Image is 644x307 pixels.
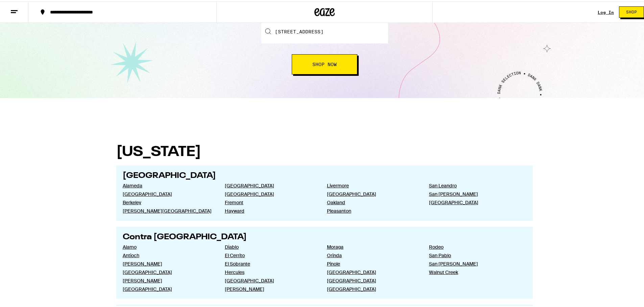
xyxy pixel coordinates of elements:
a: [GEOGRAPHIC_DATA] [123,190,214,196]
span: Hi. Need any help? [4,5,49,10]
a: El Cerrito [225,251,316,257]
a: [GEOGRAPHIC_DATA] [225,276,316,282]
h2: [GEOGRAPHIC_DATA] [123,171,527,179]
a: [GEOGRAPHIC_DATA] [123,268,214,274]
a: Pleasanton [327,207,418,213]
a: Pinole [327,259,418,266]
a: Oakland [327,198,418,204]
a: San Leandro [429,181,520,187]
a: [PERSON_NAME] [225,285,316,291]
a: [PERSON_NAME][GEOGRAPHIC_DATA] [123,207,214,213]
a: [GEOGRAPHIC_DATA] [225,181,316,187]
a: [GEOGRAPHIC_DATA] [327,285,418,291]
a: Moraga [327,243,418,249]
a: [GEOGRAPHIC_DATA] [327,268,418,274]
a: Orinda [327,251,418,257]
a: Alameda [123,181,214,187]
a: [GEOGRAPHIC_DATA] [327,190,418,196]
a: Diablo [225,243,316,249]
input: Enter your delivery address [261,19,388,42]
a: Fremont [225,198,316,204]
a: [GEOGRAPHIC_DATA] [123,285,214,291]
a: [GEOGRAPHIC_DATA] [225,190,316,196]
a: Walnut Creek [429,268,520,274]
a: San [PERSON_NAME] [429,190,520,196]
a: Hayward [225,207,316,213]
a: [GEOGRAPHIC_DATA] [429,198,520,204]
a: [GEOGRAPHIC_DATA] [327,276,418,282]
a: El Sobrante [225,259,316,266]
a: San Pablo [429,251,520,257]
a: [PERSON_NAME] [123,259,214,266]
a: San [PERSON_NAME] [429,259,520,266]
button: Shop Now [292,53,357,73]
a: Rodeo [429,243,520,249]
button: Shop [619,5,644,17]
span: Shop Now [312,61,337,65]
a: Log In [598,9,614,13]
a: Hercules [225,268,316,274]
a: Antioch [123,251,214,257]
span: Shop [626,9,637,13]
a: Alamo [123,243,214,249]
h1: [US_STATE] [116,144,533,158]
a: Livermore [327,181,418,187]
a: [PERSON_NAME] [123,276,214,282]
a: Berkeley [123,198,214,204]
h2: Contra [GEOGRAPHIC_DATA] [123,232,527,240]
